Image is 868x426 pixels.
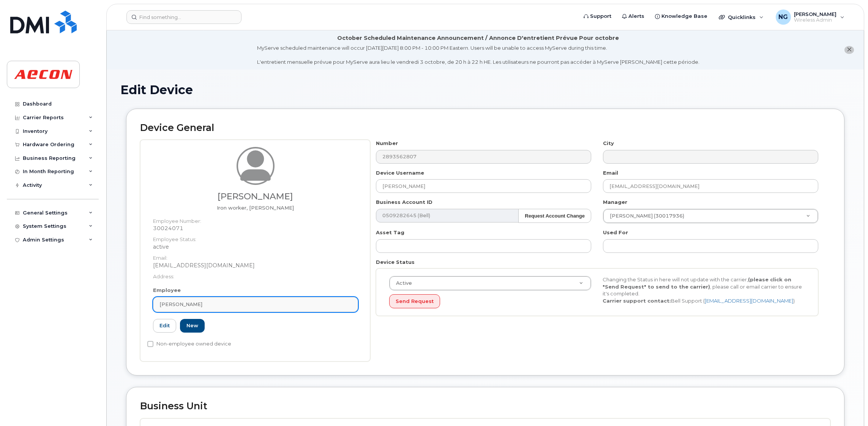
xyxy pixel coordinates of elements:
div: Changing the Status in here will not update with the carrier, , please call or email carrier to e... [597,276,810,304]
input: Non-employee owned device [147,341,153,347]
dt: Address: [153,269,358,280]
h2: Device General [140,123,830,133]
strong: Carrier support contact: [603,298,671,304]
a: [PERSON_NAME] (30017936) [603,209,818,223]
label: Employee [153,287,181,294]
label: Number [376,140,398,147]
label: Device Username [376,169,424,177]
label: Asset Tag [376,229,404,236]
span: [PERSON_NAME] (30017936) [605,213,684,219]
a: Edit [153,319,176,333]
label: Manager [603,199,627,206]
strong: (please click on "Send Request" to send to the carrier) [603,276,791,290]
dd: 30024071 [153,224,358,232]
label: Non-employee owned device [147,339,231,349]
h1: Edit Device [120,83,850,96]
h3: [PERSON_NAME] [153,192,358,201]
label: City [603,140,614,147]
div: October Scheduled Maintenance Announcement / Annonce D'entretient Prévue Pour octobre [337,34,619,42]
dd: active [153,243,358,251]
span: [PERSON_NAME] [159,301,202,308]
label: Business Account ID [376,199,432,206]
button: Request Account Change [518,209,591,223]
dt: Employee Number: [153,214,358,225]
button: Send Request [389,294,440,308]
label: Email [603,169,618,177]
h2: Business Unit [140,401,830,412]
a: New [180,319,205,333]
a: Active [390,276,591,290]
a: [PERSON_NAME] [153,297,358,312]
span: Job title [217,205,294,211]
label: Used For [603,229,628,236]
strong: Request Account Change [525,213,585,219]
button: close notification [844,46,854,54]
dt: Email: [153,251,358,262]
label: Device Status [376,259,415,266]
dt: Employee Status: [153,232,358,243]
dd: [EMAIL_ADDRESS][DOMAIN_NAME] [153,262,358,269]
div: MyServe scheduled maintenance will occur [DATE][DATE] 8:00 PM - 10:00 PM Eastern. Users will be u... [257,44,699,66]
a: [EMAIL_ADDRESS][DOMAIN_NAME] [705,298,793,304]
span: Active [391,280,412,287]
